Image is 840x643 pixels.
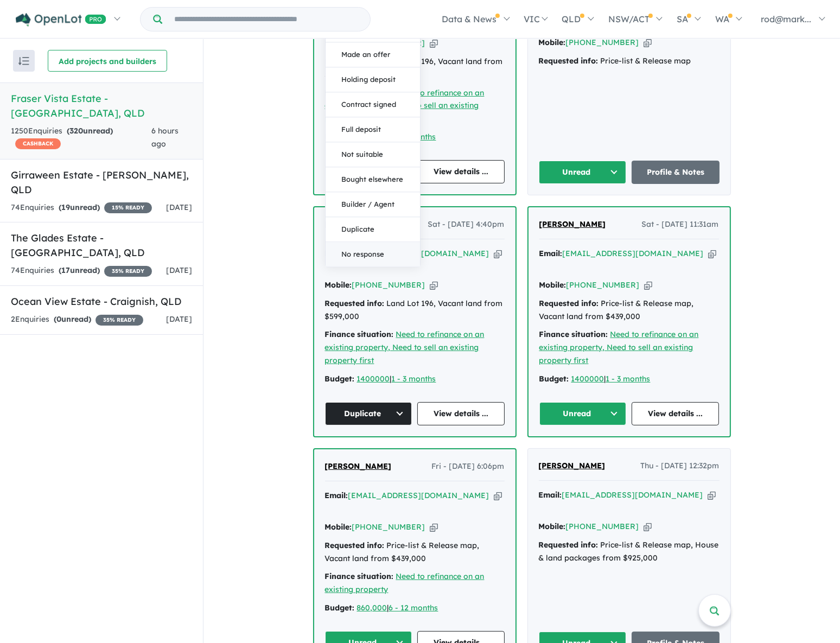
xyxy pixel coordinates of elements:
div: 1250 Enquir ies [11,125,151,151]
span: 17 [61,265,70,275]
div: 74 Enquir ies [11,264,152,277]
span: [DATE] [166,314,192,324]
a: [PHONE_NUMBER] [567,280,640,290]
button: Builder / Agent [326,192,420,217]
div: Price-list & Release map, Vacant land from $439,000 [325,539,505,565]
a: [PERSON_NAME] [539,218,606,231]
u: Need to refinance on an existing property, Need to sell an existing property first [325,329,485,365]
h5: The Glades Estate - [GEOGRAPHIC_DATA] , QLD [11,231,192,260]
a: 1 - 3 months [392,374,436,384]
a: 1 - 3 months [606,374,651,384]
a: 1400000 [571,374,604,384]
button: Copy [494,248,502,259]
strong: Finance situation: [539,329,608,339]
strong: Mobile: [539,37,566,47]
div: 2 Enquir ies [11,313,143,326]
span: 15 % READY [104,202,152,213]
a: [PHONE_NUMBER] [566,37,639,47]
button: Duplicate [325,402,412,425]
button: No response [326,242,420,266]
button: Copy [494,490,502,501]
h5: Girraween Estate - [PERSON_NAME] , QLD [11,168,192,197]
span: Sat - [DATE] 4:40pm [428,218,505,231]
strong: Requested info: [539,540,599,550]
strong: Mobile: [325,280,352,290]
span: rod@mark... [761,14,811,24]
h5: Fraser Vista Estate - [GEOGRAPHIC_DATA] , QLD [11,91,192,120]
button: Not suitable [326,142,420,167]
a: 860,000 [357,603,387,613]
strong: Budget: [539,374,569,384]
span: 320 [69,126,83,136]
span: [PERSON_NAME] [325,461,392,471]
strong: Email: [539,490,562,500]
button: Contract signed [326,92,420,117]
button: Unread [539,161,627,184]
a: [PHONE_NUMBER] [352,522,425,532]
div: | [539,373,719,386]
button: Add projects and builders [48,50,167,72]
a: 1400000 [357,374,390,384]
div: 74 Enquir ies [11,201,152,214]
button: Copy [644,279,652,291]
span: 6 hours ago [151,126,179,149]
button: Copy [430,521,438,533]
div: Price-list & Release map, Vacant land from $439,000 [539,297,719,323]
span: [PERSON_NAME] [539,219,606,229]
button: Unread [539,402,627,425]
strong: Mobile: [539,521,566,531]
h5: Ocean View Estate - Craignish , QLD [11,294,192,309]
a: [EMAIL_ADDRESS][DOMAIN_NAME] [348,249,489,258]
img: sort.svg [18,57,29,65]
span: 19 [61,202,70,212]
a: Need to refinance on an existing property [325,571,485,594]
button: Copy [430,279,438,291]
button: Copy [644,521,652,532]
button: Duplicate [326,217,420,242]
span: Sat - [DATE] 11:31am [642,218,719,231]
span: Fri - [DATE] 6:06pm [432,460,505,473]
img: Openlot PRO Logo White [16,13,106,27]
span: 35 % READY [104,266,152,277]
a: [PERSON_NAME] [539,460,606,473]
strong: Requested info: [539,56,599,66]
a: [EMAIL_ADDRESS][DOMAIN_NAME] [563,249,704,258]
a: [EMAIL_ADDRESS][DOMAIN_NAME] [562,490,703,500]
a: View details ... [632,402,719,425]
button: Copy [708,248,716,259]
span: Thu - [DATE] 12:32pm [641,460,720,473]
button: Copy [430,37,438,49]
span: CASHBACK [15,138,61,149]
strong: Finance situation: [325,329,394,339]
strong: ( unread) [54,314,91,324]
a: 6 - 12 months [389,603,438,613]
span: 35 % READY [96,315,143,326]
span: [PERSON_NAME] [539,461,606,470]
button: Copy [644,37,652,48]
strong: Budget: [325,603,355,613]
a: [PERSON_NAME] [325,460,392,473]
button: Copy [708,489,716,501]
a: [PHONE_NUMBER] [566,521,639,531]
strong: Requested info: [539,298,599,308]
a: [PHONE_NUMBER] [352,280,425,290]
strong: Email: [325,491,348,500]
span: [DATE] [166,265,192,275]
button: Full deposit [326,117,420,142]
div: Price-list & Release map [539,55,720,68]
div: | [325,602,505,615]
strong: Requested info: [325,540,385,550]
span: [DATE] [166,202,192,212]
input: Try estate name, suburb, builder or developer [164,8,368,31]
a: Profile & Notes [632,161,720,184]
u: Need to refinance on an existing property, Need to sell an existing property first [539,329,699,365]
a: View details ... [417,402,505,425]
strong: Budget: [325,374,355,384]
button: Made an offer [326,42,420,67]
